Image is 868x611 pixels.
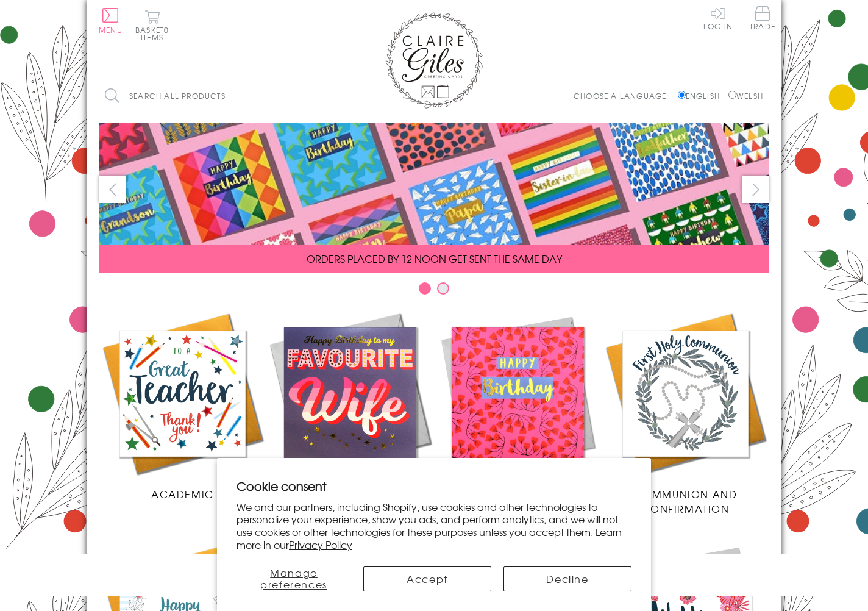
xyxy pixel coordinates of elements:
p: We and our partners, including Shopify, use cookies and other technologies to personalize your ex... [237,501,631,551]
input: Welsh [728,91,736,99]
a: New Releases [266,310,434,501]
a: Academic [99,310,266,501]
span: 0 items [141,24,169,43]
p: Choose a language: [574,90,675,101]
button: Carousel Page 1 (Current Slide) [419,282,431,295]
input: Search [300,82,312,110]
button: next [742,176,769,203]
a: Privacy Policy [289,537,352,552]
img: Claire Giles Greetings Cards [385,12,483,109]
a: Trade [750,6,775,32]
button: Basket0 items [135,10,169,41]
button: Accept [363,566,491,591]
button: prev [99,176,126,203]
span: Manage preferences [260,565,327,591]
input: Search all products [99,82,312,110]
span: ORDERS PLACED BY 12 NOON GET SENT THE SAME DAY [307,251,562,266]
h2: Cookie consent [237,477,631,495]
input: English [678,91,686,99]
a: Log In [703,6,733,30]
label: English [678,90,726,101]
button: Menu [99,8,123,34]
span: Communion and Confirmation [634,487,738,516]
button: Manage preferences [237,566,351,591]
span: Menu [99,24,123,35]
div: Carousel Pagination [99,282,769,301]
label: Welsh [728,90,763,101]
a: Communion and Confirmation [602,310,769,516]
span: Academic [151,487,214,501]
a: Birthdays [434,310,602,501]
span: Trade [750,6,775,30]
button: Carousel Page 2 [437,282,449,295]
button: Decline [503,566,631,591]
